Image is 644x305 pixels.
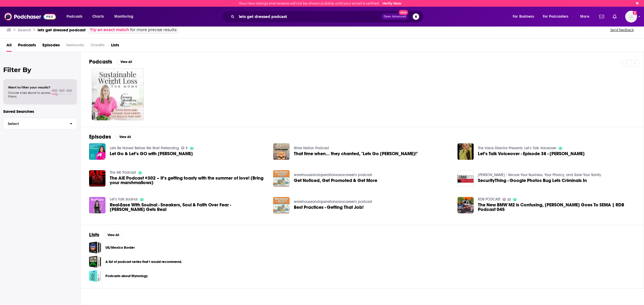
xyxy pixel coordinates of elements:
[89,58,136,65] a: PodcastsView All
[3,122,65,125] span: Select
[130,27,177,33] span: for more precise results
[478,203,635,212] span: The New BMW M2 is Confusing, [PERSON_NAME] Goes To SEMA | RDB Podcast 045
[294,178,377,183] a: Get Noticed, Get Promoted & Get More
[42,41,60,52] a: Episodes
[237,12,381,21] input: Search podcasts, credits, & more...
[478,151,585,156] a: Let’s Talk Voiceover - Episode 38 - Debra Wilson
[89,197,105,213] img: Real-Ease With Soulnal - Sneakers, Soul & Faith Over Fear - Devkaran Gets Real
[580,13,589,20] span: More
[91,41,105,52] span: Credits
[110,203,267,212] span: Real-Ease With Soulnal - Sneakers, Soul & Faith Over Fear - [PERSON_NAME] Gets Real
[89,241,101,254] a: US/Mexico Border
[18,41,36,52] a: Podcasts
[89,12,107,21] a: Charts
[294,151,418,156] span: That time when... they chanted, "Lets Go [PERSON_NAME]!"
[273,143,290,160] img: That time when... they chanted, "Lets Go Brandon!"
[610,12,619,21] a: Show notifications dropdown
[507,198,511,201] span: 22
[633,11,637,15] svg: Email not verified
[294,146,329,150] a: Strive Nation Podcast
[294,173,372,177] a: warehouseandoperationsasacareer's podcast
[89,232,99,238] h2: Lists
[89,133,111,140] h2: Episodes
[478,146,556,150] a: The Voice Director Presents: Let’s Talk Voiceover
[539,12,576,21] button: open menu
[597,12,606,21] a: Show notifications dropdown
[3,118,77,130] button: Select
[458,143,474,160] img: Let’s Talk Voiceover - Episode 38 - Debra Wilson
[478,151,585,156] span: Let’s Talk Voiceover - Episode 38 - [PERSON_NAME]
[89,270,101,282] a: Podcasts about Etymology
[8,91,50,98] span: Choose a tab above to access filters.
[63,12,89,21] button: open menu
[478,178,587,183] a: SecurityThing - Google Photos Bug Lets Criminals In
[89,133,135,140] a: EpisodesView All
[625,11,637,23] button: Show profile menu
[104,232,123,238] button: View All
[89,256,101,268] a: A list of podcast series that I would recommend.
[110,170,136,175] a: The AIE Podcast
[458,170,474,187] img: SecurityThing - Google Photos Bug Lets Criminals In
[105,259,182,265] a: A list of podcast series that I would recommend.
[110,146,179,150] a: Lets Be Honest Before We Start Pretending
[89,143,105,160] img: Let Go & Let’s GO with Elisa Ellis
[478,173,601,177] a: Craig Peterson - Secure Your Business, Your Privacy, and Save Your Sanity
[90,27,129,33] a: Try an exact match
[116,59,136,65] button: View All
[625,11,637,23] span: Logged in as MelissaPS
[381,13,408,20] button: Open AdvancedNew
[115,134,135,140] button: View All
[186,147,188,149] span: 3
[625,11,637,23] img: User Profile
[114,13,133,20] span: Monitoring
[458,197,474,213] img: The New BMW M2 is Confusing, Vik's Goes To SEMA | RDB Podcast 045
[111,41,119,52] a: Lists
[89,170,105,187] img: The AIE Podcast #302 – It’s getting toasty with the summer of love! (Bring your marshmallows)
[110,176,267,185] a: The AIE Podcast #302 – It’s getting toasty with the summer of love! (Bring your marshmallows)
[8,85,50,89] span: Want to filter your results?
[513,13,534,20] span: For Business
[478,203,635,212] a: The New BMW M2 is Confusing, Vik's Goes To SEMA | RDB Podcast 045
[384,15,406,18] span: Open Advanced
[273,170,290,187] img: Get Noticed, Get Promoted & Get More
[111,12,140,21] button: open menu
[227,10,429,23] div: Search podcasts, credits, & more...
[38,27,86,32] h3: lets get dressed podcast
[294,199,372,204] a: warehouseandoperationsasacareer's podcast
[6,41,12,52] a: All
[66,41,84,52] span: Networks
[3,66,77,74] h2: Filter By
[105,273,148,279] a: Podcasts about Etymology
[92,13,104,20] span: Charts
[181,146,188,150] a: 3
[509,12,541,21] button: open menu
[4,12,56,22] img: Podchaser - Follow, Share and Rate Podcasts
[543,13,569,20] span: For Podcasters
[89,58,112,65] h2: Podcasts
[382,1,401,5] a: Verify Now
[609,28,635,32] button: Send feedback
[294,205,364,210] a: Best Practices - Getting That Job!
[273,197,290,213] img: Best Practices - Getting That Job!
[294,151,418,156] a: That time when... they chanted, "Lets Go Brandon!"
